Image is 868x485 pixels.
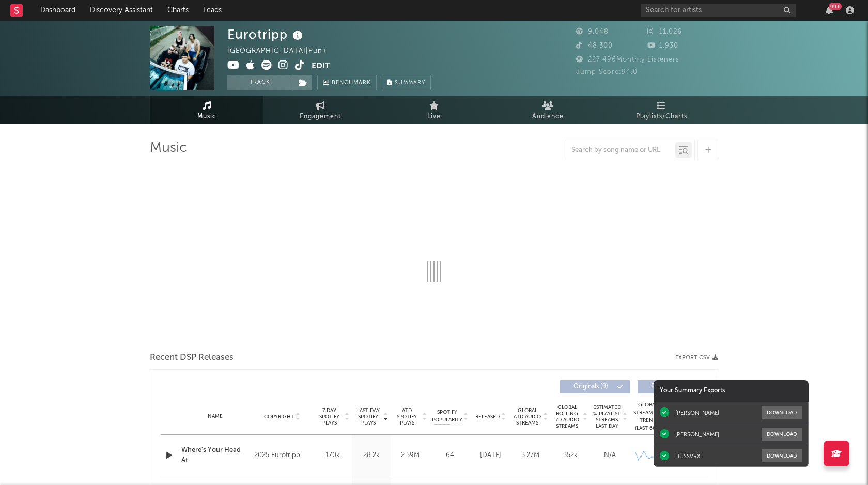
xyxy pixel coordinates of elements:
[593,450,627,461] div: N/A
[638,380,707,393] button: Features(0)
[593,404,621,429] span: Estimated % Playlist Streams Last Day
[513,407,541,426] span: Global ATD Audio Streams
[432,450,468,461] div: 64
[427,111,441,123] span: Live
[382,75,431,90] button: Summary
[605,96,718,124] a: Playlists/Charts
[762,428,802,441] button: Download
[576,42,613,49] span: 48,300
[393,450,427,461] div: 2.59M
[675,431,719,438] div: [PERSON_NAME]
[654,380,809,402] div: Your Summary Exports
[560,380,630,393] button: Originals(9)
[566,146,675,155] input: Search by song name or URL
[150,352,234,364] span: Recent DSP Releases
[762,406,802,419] button: Download
[762,449,802,462] button: Download
[354,407,382,426] span: Last Day Spotify Plays
[300,111,341,123] span: Engagement
[675,355,718,361] button: Export CSV
[227,45,338,57] div: [GEOGRAPHIC_DATA] | Punk
[181,413,249,420] div: Name
[473,450,508,461] div: [DATE]
[316,450,349,461] div: 170k
[576,56,679,63] span: 227,496 Monthly Listeners
[647,28,682,35] span: 11,026
[316,407,343,426] span: 7 Day Spotify Plays
[576,28,609,35] span: 9,048
[312,60,330,73] button: Edit
[354,450,388,461] div: 28.2k
[432,408,462,424] span: Spotify Popularity
[197,111,216,123] span: Music
[395,80,425,86] span: Summary
[553,404,581,429] span: Global Rolling 7D Audio Streams
[647,42,678,49] span: 1,930
[150,96,263,124] a: Music
[567,384,614,390] span: Originals ( 9 )
[491,96,605,124] a: Audience
[532,111,564,123] span: Audience
[641,4,796,17] input: Search for artists
[675,409,719,416] div: [PERSON_NAME]
[576,69,638,75] span: Jump Score: 94.0
[644,384,692,390] span: Features ( 0 )
[227,26,305,43] div: Eurotripp
[475,414,500,420] span: Released
[264,414,294,420] span: Copyright
[636,111,687,123] span: Playlists/Charts
[829,3,842,10] div: 99 +
[332,77,371,89] span: Benchmark
[826,6,833,14] button: 99+
[254,449,311,462] div: 2025 Eurotripp
[377,96,491,124] a: Live
[553,450,587,461] div: 352k
[513,450,548,461] div: 3.27M
[227,75,292,90] button: Track
[317,75,377,90] a: Benchmark
[181,445,249,465] a: Where's Your Head At
[632,401,663,432] div: Global Streaming Trend (Last 60D)
[675,452,701,460] div: HUSSVRX
[263,96,377,124] a: Engagement
[393,407,421,426] span: ATD Spotify Plays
